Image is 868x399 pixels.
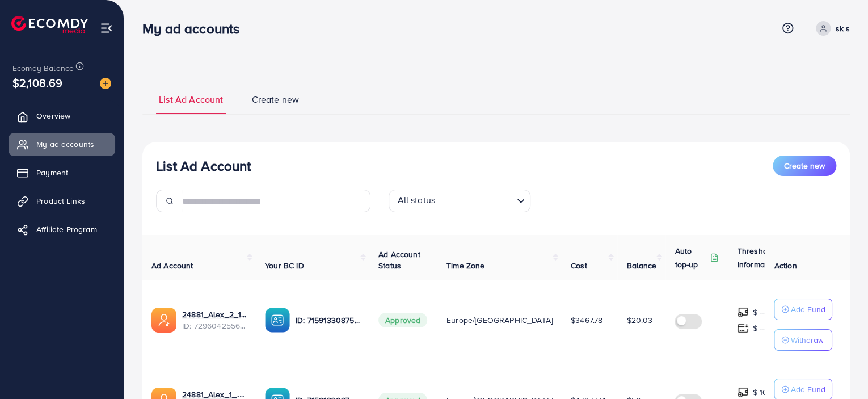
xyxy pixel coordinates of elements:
a: Payment [9,161,115,184]
p: Withdraw [790,333,823,347]
button: Create new [773,156,836,176]
span: Product Links [36,195,85,207]
p: $ --- [752,321,766,335]
p: Add Fund [790,303,825,316]
p: ID: 7159133087597674498 [296,313,360,327]
span: Approved [378,313,427,327]
span: $3467.78 [571,314,602,326]
img: ic-ba-acc.ded83a64.svg [265,308,290,333]
span: All status [395,191,437,209]
span: Europe/[GEOGRAPHIC_DATA] [446,314,553,326]
img: top-up amount [737,387,749,398]
div: <span class='underline'>24881_Alex_2_1698742301935</span></br>7296042556943794178 [182,309,247,332]
a: My ad accounts [9,133,115,156]
span: Ad Account [151,260,193,271]
p: $ 100 [752,385,773,399]
iframe: Chat [820,348,859,390]
p: Add Fund [790,383,825,396]
img: menu [100,22,113,35]
span: Balance [626,260,656,271]
img: top-up amount [737,322,749,334]
span: $2,108.69 [12,74,62,91]
a: Affiliate Program [9,218,115,241]
h3: List Ad Account [156,158,251,174]
p: Auto top-up [675,244,707,271]
input: Search for option [439,192,512,209]
span: Ecomdy Balance [12,62,74,74]
span: Cost [571,260,587,271]
span: Overview [36,110,70,121]
span: Create new [251,93,299,106]
span: Create new [784,160,825,171]
h3: My ad accounts [142,20,248,37]
a: Product Links [9,190,115,212]
span: My ad accounts [36,138,94,150]
a: 24881_Alex_2_1698742301935 [182,309,247,320]
span: $20.03 [626,314,652,326]
span: Ad Account Status [378,249,420,271]
span: ID: 7296042556943794178 [182,320,247,331]
div: Search for option [389,190,530,212]
span: Action [774,260,797,271]
a: sk s [811,21,850,36]
button: Add Fund [774,299,832,320]
a: Overview [9,104,115,127]
span: Your BC ID [265,260,304,271]
p: $ --- [752,305,766,319]
img: logo [11,16,88,33]
p: sk s [835,22,850,35]
span: Affiliate Program [36,224,97,235]
button: Withdraw [774,329,832,351]
span: List Ad Account [159,93,223,106]
img: image [100,78,111,89]
p: Threshold information [737,244,793,271]
img: ic-ads-acc.e4c84228.svg [151,308,176,333]
img: top-up amount [737,306,749,318]
span: Payment [36,167,68,178]
span: Time Zone [446,260,484,271]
